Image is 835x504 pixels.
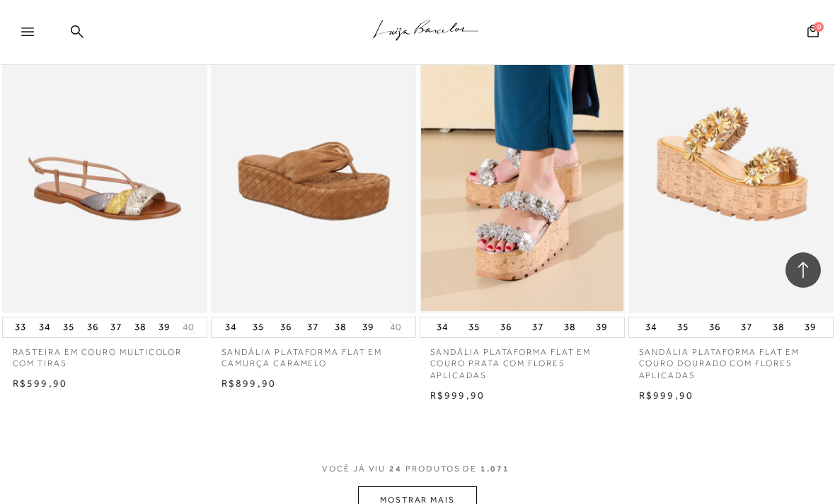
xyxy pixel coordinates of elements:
button: 36 [276,317,296,337]
a: SANDÁLIA PLATAFORMA FLAT EM COURO DOURADO COM FLORES APLICADAS SANDÁLIA PLATAFORMA FLAT EM COURO ... [630,8,832,311]
span: 24 [389,464,402,474]
button: 39 [800,317,820,337]
button: 37 [528,317,548,337]
span: VOCÊ JÁ VIU PRODUTOS DE [322,464,513,474]
a: SANDÁLIA PLATAFORMA FLAT EM COURO PRATA COM FLORES APLICADAS SANDÁLIA PLATAFORMA FLAT EM COURO PR... [421,8,623,311]
button: 34 [432,317,452,337]
img: SANDÁLIA PLATAFORMA FLAT EM CAMURÇA CARAMELO [212,8,415,311]
a: SANDÁLIA PLATAFORMA FLAT EM COURO DOURADO COM FLORES APLICADAS [628,338,834,382]
button: 38 [130,317,150,337]
button: 37 [737,317,756,337]
button: 34 [641,317,661,337]
span: 0 [814,22,824,32]
img: SANDÁLIA PLATAFORMA FLAT EM COURO DOURADO COM FLORES APLICADAS [630,8,832,311]
span: R$999,90 [430,389,485,401]
button: 36 [83,317,103,337]
img: SANDÁLIA PLATAFORMA FLAT EM COURO PRATA COM FLORES APLICADAS [421,8,623,311]
a: RASTEIRA EM COURO MULTICOLOR COM TIRAS RASTEIRA EM COURO MULTICOLOR COM TIRAS [4,8,206,311]
button: 39 [592,317,611,337]
button: 38 [330,317,350,337]
span: R$599,90 [13,377,68,389]
button: 39 [154,317,174,337]
button: 40 [386,320,405,334]
button: 39 [358,317,378,337]
button: 40 [178,320,198,334]
img: RASTEIRA EM COURO MULTICOLOR COM TIRAS [4,8,206,311]
button: 35 [248,317,268,337]
button: 37 [303,317,323,337]
span: 1.071 [480,464,509,474]
button: 38 [768,317,788,337]
button: 35 [59,317,79,337]
button: 38 [560,317,580,337]
a: SANDÁLIA PLATAFORMA FLAT EM CAMURÇA CARAMELO [211,338,416,370]
button: 37 [106,317,126,337]
button: 36 [496,317,516,337]
a: SANDÁLIA PLATAFORMA FLAT EM CAMURÇA CARAMELO SANDÁLIA PLATAFORMA FLAT EM CAMURÇA CARAMELO [212,8,415,311]
button: 35 [673,317,693,337]
button: 33 [11,317,30,337]
a: SANDÁLIA PLATAFORMA FLAT EM COURO PRATA COM FLORES APLICADAS [420,338,625,382]
button: 36 [705,317,725,337]
span: R$999,90 [639,389,694,401]
button: 34 [35,317,54,337]
button: 0 [803,23,823,42]
button: 34 [221,317,241,337]
button: 35 [464,317,484,337]
a: RASTEIRA EM COURO MULTICOLOR COM TIRAS [2,338,207,370]
span: R$899,90 [221,377,277,389]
